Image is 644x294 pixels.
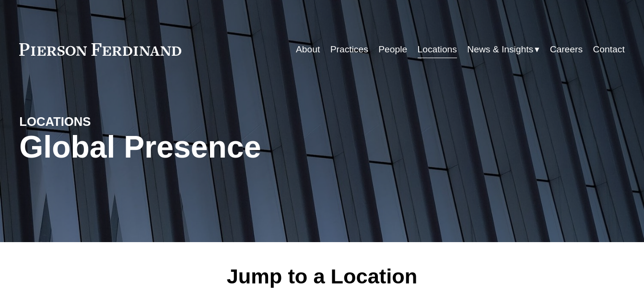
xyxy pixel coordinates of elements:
[19,130,423,165] h1: Global Presence
[145,264,498,289] h2: Jump to a Location
[467,40,539,59] a: folder dropdown
[550,40,583,59] a: Careers
[296,40,320,59] a: About
[467,41,533,58] span: News & Insights
[19,114,171,130] h4: LOCATIONS
[378,40,407,59] a: People
[330,40,368,59] a: Practices
[418,40,457,59] a: Locations
[593,40,624,59] a: Contact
